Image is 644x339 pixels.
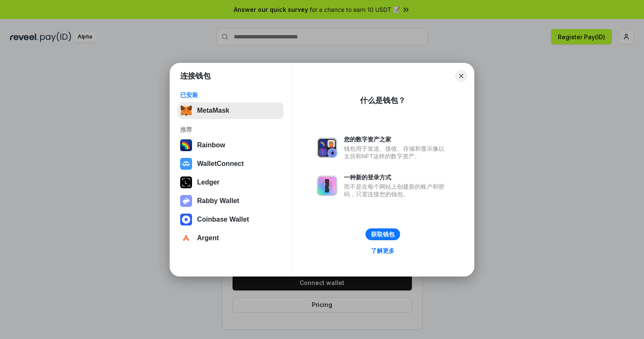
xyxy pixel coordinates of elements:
div: 获取钱包 [371,231,395,238]
div: 已安装 [180,91,281,99]
button: Close [455,70,467,82]
img: svg+xml,%3Csvg%20xmlns%3D%22http%3A%2F%2Fwww.w3.org%2F2000%2Fsvg%22%20width%3D%2228%22%20height%3... [180,176,192,188]
div: Rabby Wallet [197,197,239,205]
img: svg+xml,%3Csvg%20xmlns%3D%22http%3A%2F%2Fwww.w3.org%2F2000%2Fsvg%22%20fill%3D%22none%22%20viewBox... [317,176,337,196]
img: svg+xml,%3Csvg%20width%3D%2228%22%20height%3D%2228%22%20viewBox%3D%220%200%2028%2028%22%20fill%3D... [180,232,192,244]
img: svg+xml,%3Csvg%20xmlns%3D%22http%3A%2F%2Fwww.w3.org%2F2000%2Fsvg%22%20fill%3D%22none%22%20viewBox... [317,138,337,158]
button: Argent [178,230,284,247]
div: WalletConnect [197,160,244,168]
button: 获取钱包 [365,228,400,240]
button: WalletConnect [178,155,284,172]
a: 了解更多 [366,245,400,256]
div: 一种新的登录方式 [344,174,449,181]
button: Rainbow [178,137,284,154]
button: Coinbase Wallet [178,211,284,228]
h1: 连接钱包 [180,71,211,81]
div: 而不是在每个网站上创建新的账户和密码，只需连接您的钱包。 [344,183,449,198]
div: MetaMask [197,107,229,114]
div: 什么是钱包？ [360,95,406,106]
div: Coinbase Wallet [197,216,249,223]
img: svg+xml,%3Csvg%20width%3D%2228%22%20height%3D%2228%22%20viewBox%3D%220%200%2028%2028%22%20fill%3D... [180,158,192,170]
div: Argent [197,234,219,242]
div: 钱包用于发送、接收、存储和显示像以太坊和NFT这样的数字资产。 [344,145,449,160]
div: Ledger [197,179,219,186]
button: MetaMask [178,102,284,119]
img: svg+xml,%3Csvg%20width%3D%2228%22%20height%3D%2228%22%20viewBox%3D%220%200%2028%2028%22%20fill%3D... [180,214,192,225]
img: svg+xml,%3Csvg%20xmlns%3D%22http%3A%2F%2Fwww.w3.org%2F2000%2Fsvg%22%20fill%3D%22none%22%20viewBox... [180,195,192,207]
img: svg+xml,%3Csvg%20width%3D%22120%22%20height%3D%22120%22%20viewBox%3D%220%200%20120%20120%22%20fil... [180,139,192,151]
div: 推荐 [180,126,281,133]
div: Rainbow [197,141,225,149]
div: 了解更多 [371,247,395,255]
img: svg+xml,%3Csvg%20fill%3D%22none%22%20height%3D%2233%22%20viewBox%3D%220%200%2035%2033%22%20width%... [180,105,192,117]
button: Ledger [178,174,284,191]
div: 您的数字资产之家 [344,136,449,143]
button: Rabby Wallet [178,193,284,209]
